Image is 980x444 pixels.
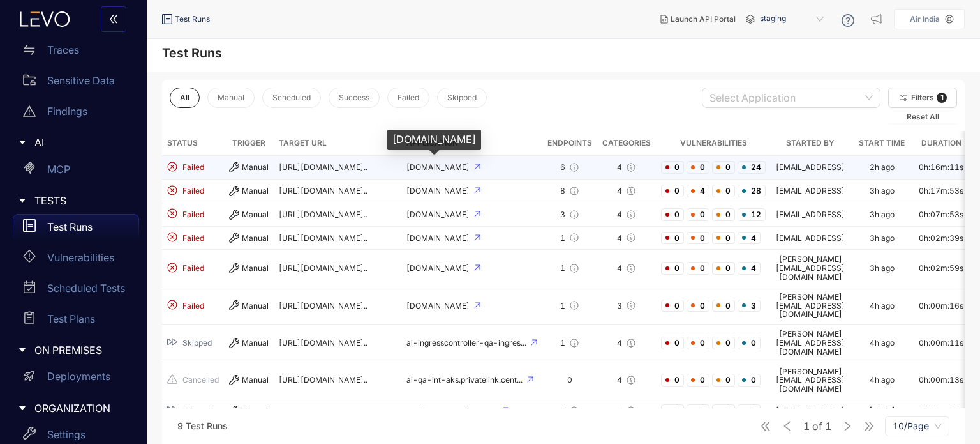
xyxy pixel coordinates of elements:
[406,186,471,195] span: [DOMAIN_NAME]
[170,88,200,108] button: All
[771,227,850,250] td: [EMAIL_ADDRESS]
[47,221,93,233] p: Test Runs
[738,300,761,312] span: 3
[279,186,367,195] span: [URL][DOMAIN_NAME]..
[406,233,471,243] span: [DOMAIN_NAME]
[712,232,735,245] span: 0
[279,338,367,348] span: [URL][DOMAIN_NAME]..
[738,208,766,221] span: 12
[870,376,895,385] div: 4h ago
[47,313,95,325] p: Test Plans
[661,374,684,387] span: 0
[272,93,311,102] span: Scheduled
[13,275,139,306] a: Scheduled Tests
[937,93,947,103] span: 1
[687,404,709,417] span: 0
[914,362,969,399] td: 0h:00m:13s
[738,262,761,275] span: 4
[712,185,735,197] span: 0
[547,233,592,243] div: 1
[661,161,684,174] span: 0
[23,105,36,118] span: warning
[738,185,766,197] span: 28
[712,208,735,221] span: 0
[825,420,831,432] span: 1
[661,208,684,221] span: 0
[888,111,957,123] button: Reset All
[687,337,709,349] span: 0
[914,399,969,423] td: 0h:00m:32s
[870,163,895,172] div: 2h ago
[162,45,222,61] h4: Test Runs
[108,14,119,26] span: double-left
[760,9,826,29] span: staging
[771,203,850,227] td: [EMAIL_ADDRESS]
[687,232,709,245] span: 0
[13,157,139,187] a: MCP
[406,375,524,385] span: ai-qa-int-aks.privatelink.cent...
[712,404,735,417] span: 0
[738,232,761,245] span: 4
[8,187,139,214] div: TESTS
[656,131,771,156] th: Vulnerabilities
[47,429,85,440] p: Settings
[34,344,129,356] span: ON PREMISES
[180,93,189,102] span: All
[162,131,224,156] th: Status
[387,130,481,150] div: [DOMAIN_NAME]
[602,375,651,385] div: 4
[229,210,269,220] div: Manual
[34,402,129,414] span: ORGANIZATION
[47,252,114,263] p: Vulnerabilities
[602,338,651,348] div: 4
[870,210,895,219] div: 3h ago
[229,338,269,348] div: Manual
[870,234,895,243] div: 3h ago
[914,227,969,250] td: 0h:02m:39s
[914,325,969,362] td: 0h:00m:11s
[8,395,139,422] div: ORGANIZATION
[279,375,367,385] span: [URL][DOMAIN_NAME]..
[870,302,895,310] div: 4h ago
[661,404,684,417] span: 0
[339,93,369,102] span: Success
[406,210,471,219] span: [DOMAIN_NAME]
[771,287,850,325] td: [PERSON_NAME][EMAIL_ADDRESS][DOMAIN_NAME]
[13,68,139,98] a: Sensitive Data
[406,162,471,172] span: [DOMAIN_NAME]
[47,105,87,117] p: Findings
[262,88,321,108] button: Scheduled
[279,210,367,219] span: [URL][DOMAIN_NAME]..
[47,75,115,86] p: Sensitive Data
[13,306,139,337] a: Test Plans
[8,337,139,364] div: ON PREMISES
[914,131,969,156] th: Duration
[870,339,895,348] div: 4h ago
[771,180,850,203] td: [EMAIL_ADDRESS]
[687,374,709,387] span: 0
[602,263,651,273] div: 4
[661,185,684,197] span: 0
[602,233,651,243] div: 4
[406,338,528,348] span: ai-ingresscontroller-qa-ingres...
[397,93,419,102] span: Failed
[542,131,597,156] th: Endpoints
[229,263,269,273] div: Manual
[279,233,367,243] span: [URL][DOMAIN_NAME]..
[13,245,139,275] a: Vulnerabilities
[771,325,850,362] td: [PERSON_NAME][EMAIL_ADDRESS][DOMAIN_NAME]
[914,156,969,180] td: 0h:16m:11s
[914,250,969,287] td: 0h:02m:59s
[907,112,939,121] span: Reset All
[23,43,36,56] span: swap
[738,374,761,387] span: 0
[712,300,735,312] span: 0
[34,137,129,148] span: AI
[687,208,709,221] span: 0
[47,44,79,56] p: Traces
[207,88,255,108] button: Manual
[687,161,709,174] span: 0
[182,163,204,172] span: Failed
[771,156,850,180] td: [EMAIL_ADDRESS]
[406,406,500,415] span: myai-acm-service-new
